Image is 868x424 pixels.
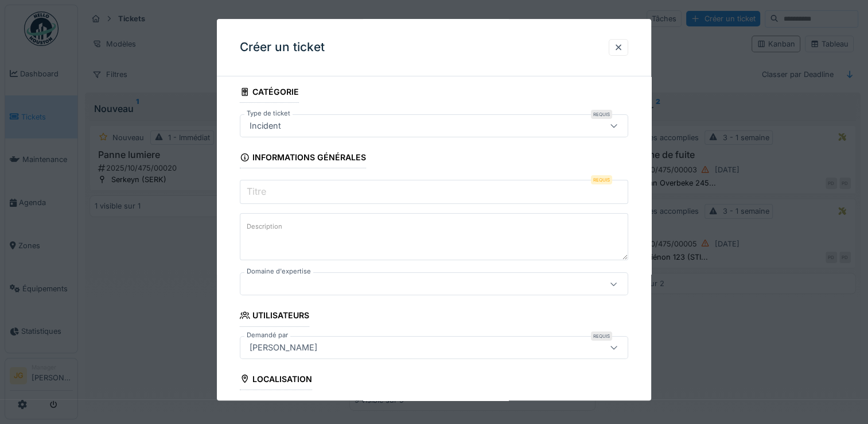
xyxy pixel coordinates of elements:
div: Requis [591,110,612,119]
label: Type de ticket [244,109,293,118]
label: Description [244,220,285,234]
div: Requis [591,332,612,341]
div: Catégorie [240,83,299,103]
div: Informations générales [240,149,366,168]
div: Localisation [240,371,312,390]
label: Demandé par [244,330,290,340]
h3: Créer un ticket [240,40,325,55]
div: Utilisateurs [240,307,309,327]
div: Incident [245,120,286,132]
div: [PERSON_NAME] [245,341,322,354]
div: Requis [591,175,612,184]
label: Titre [244,185,268,199]
label: Domaine d'expertise [244,267,313,277]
